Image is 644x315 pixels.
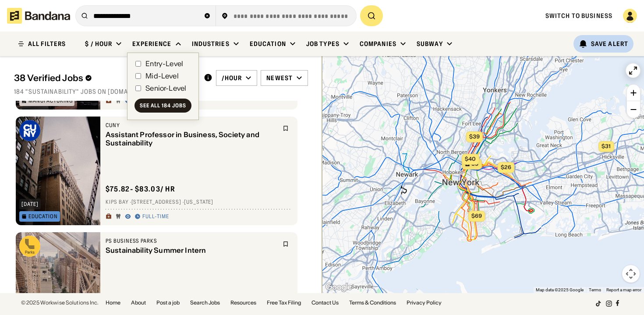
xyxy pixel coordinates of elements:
div: ALL FILTERS [28,41,66,47]
div: [DATE] [21,202,39,207]
img: Bandana logotype [7,8,70,24]
div: Subway [417,40,443,48]
a: Open this area in Google Maps (opens a new window) [324,282,353,293]
a: Resources [230,300,256,305]
a: Contact Us [311,300,339,305]
span: $40 [465,156,476,162]
div: Companies [360,40,396,48]
div: grid [14,101,308,293]
div: PS Business Parks [106,237,277,244]
div: Industries [192,40,230,48]
div: Education [28,214,58,219]
img: CUNY logo [19,120,40,141]
a: Report a map error [606,287,641,292]
img: Google [324,282,353,293]
div: See all 184 jobs [140,103,186,108]
div: Job Types [306,40,340,48]
a: About [131,300,146,305]
div: Assistant Professor in Business, Society and Sustainability [106,131,277,147]
img: PS Business Parks logo [19,236,40,257]
div: $ / hour [85,40,112,48]
div: Education [250,40,286,48]
div: 184 "sustainability" jobs on [DOMAIN_NAME] [14,88,308,96]
span: 33 [471,160,478,168]
div: CUNY [106,122,277,129]
div: /hour [222,74,242,82]
div: Sustainability Summer Intern [106,246,277,255]
span: $39 [469,133,479,140]
div: Kips Bay · [STREET_ADDRESS] · [US_STATE] [106,199,292,206]
div: Save Alert [591,40,628,48]
a: Free Tax Filing [267,300,301,305]
span: Map data ©2025 Google [536,287,584,292]
div: Experience [132,40,171,48]
span: $26 [500,164,511,170]
span: $69 [471,212,481,219]
div: $ 75.82 - $83.03 / hr [106,184,175,194]
div: 38 Verified Jobs [14,73,197,83]
a: Terms & Conditions [349,300,396,305]
button: Map camera controls [622,265,640,283]
a: Home [106,300,120,305]
a: Post a job [156,300,180,305]
div: Entry-Level [145,60,183,67]
a: Terms (opens in new tab) [589,287,601,292]
span: $31 [602,143,611,149]
div: Newest [266,74,293,82]
div: Senior-Level [145,85,186,92]
div: Manufacturing [28,98,72,103]
div: © 2025 Workwise Solutions Inc. [21,300,99,305]
a: Search Jobs [190,300,220,305]
a: Privacy Policy [407,300,442,305]
div: Mid-Level [145,72,178,79]
div: Full-time [142,213,169,220]
a: Switch to Business [545,12,612,20]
